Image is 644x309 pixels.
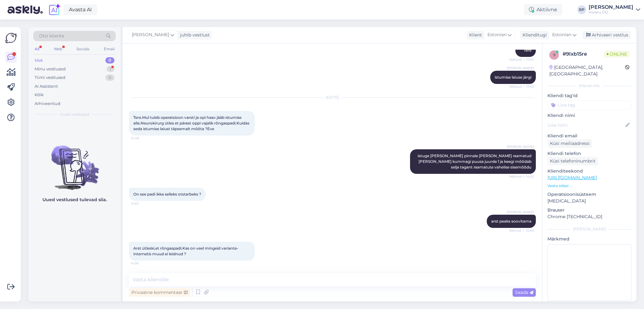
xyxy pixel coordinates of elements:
[509,228,534,233] span: Nähtud ✓ 14:54
[552,31,571,38] span: Estonian
[60,112,89,117] span: Uued vestlused
[547,168,631,174] p: Klienditeekond
[133,115,250,131] span: Tere.Mul tuleb operatsioon varsti ja opi haav jääb istumise alla.Neurokirurg ütles et pärast oppi...
[547,175,597,180] a: [URL][DOMAIN_NAME]
[39,33,64,39] span: Otsi kliente
[547,191,631,198] p: Operatsioonisüsteem
[547,150,631,157] p: Kliendi telefon
[563,50,604,58] div: # 9lxb15re
[75,45,91,53] div: Socials
[547,133,631,139] p: Kliendi email
[524,48,531,52] span: Tere
[35,66,66,72] div: Minu vestlused
[547,207,631,213] p: Brauser
[509,84,534,89] span: Nähtud ✓ 17:02
[35,92,44,98] div: Kõik
[547,183,631,189] p: Vaata edasi ...
[5,32,17,44] img: Askly Logo
[548,122,624,129] input: Lisa nimi
[547,198,631,204] p: [MEDICAL_DATA]
[547,157,598,165] div: Küsi telefoninumbrit
[28,134,121,191] img: No chats
[589,5,640,15] a: [PERSON_NAME]Invaru OÜ
[507,66,534,70] span: [PERSON_NAME]
[491,219,531,223] span: arst peaks soovitama
[589,5,633,10] div: [PERSON_NAME]
[131,201,154,206] span: 14:53
[35,74,65,81] div: Tiimi vestlused
[33,45,41,53] div: All
[547,226,631,232] div: [PERSON_NAME]
[509,174,534,179] span: Nähtud ✓ 14:52
[107,66,114,72] div: 1
[64,4,97,15] a: Avasta AI
[589,10,633,15] div: Invaru OÜ
[178,32,210,38] div: juhib vestlust
[467,32,482,38] div: Klient
[604,51,630,58] span: Online
[103,45,116,53] div: Email
[553,52,555,57] span: 9
[487,31,507,38] span: Estonian
[105,74,114,81] div: 0
[132,31,169,38] span: [PERSON_NAME]
[547,139,592,148] div: Küsi meiliaadressi
[35,101,60,107] div: Arhiveeritud
[515,290,533,295] span: Saada
[48,3,61,16] img: explore-ai
[524,4,562,15] div: Aktiivne
[549,64,625,77] div: [GEOGRAPHIC_DATA], [GEOGRAPHIC_DATA]
[582,31,631,39] div: Arhiveeri vestlus
[418,153,532,169] span: istuge [PERSON_NAME] pinnale [PERSON_NAME] raamatud [PERSON_NAME] kummagi puusa juurde 1 ja keegi...
[53,45,64,53] div: Web
[42,196,107,203] p: Uued vestlused tulevad siia.
[577,5,586,14] div: RP
[35,83,58,90] div: AI Assistent
[131,261,154,266] span: 14:56
[547,83,631,89] div: Kliendi info
[507,144,534,149] span: [PERSON_NAME]
[520,32,547,38] div: Klienditugi
[547,236,631,242] p: Märkmed
[507,210,534,214] span: [PERSON_NAME]
[495,75,531,80] span: istumise laiuse järgi
[547,213,631,220] p: Chrome [TECHNICAL_ID]
[547,92,631,99] p: Kliendi tag'id
[547,100,631,110] input: Lisa tag
[129,288,190,297] div: Privaatne kommentaar
[131,136,154,141] span: 14:49
[35,57,43,63] div: Uus
[133,192,201,196] span: On see padi ikka selleks otstarbeks ?
[133,246,239,256] span: Arst ütleski,et rõngaspadi.Kas on veel mingeid variante- internetis muud ei leidnud ?
[547,112,631,119] p: Kliendi nimi
[129,95,536,100] div: [DATE]
[105,57,114,63] div: 0
[509,57,534,62] span: Nähtud ✓ 17:02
